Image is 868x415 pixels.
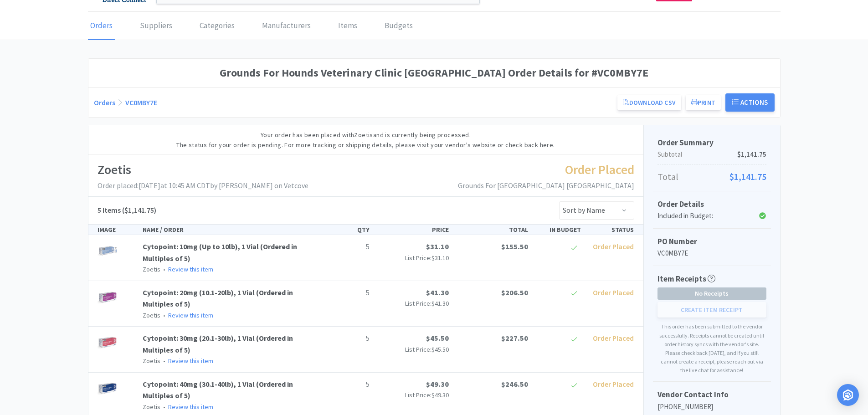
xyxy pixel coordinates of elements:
[377,344,449,354] p: List Price:
[426,379,449,389] span: $49.30
[324,333,370,344] p: 5
[658,288,766,299] span: No Receipts
[426,288,449,297] span: $41.30
[657,389,766,401] h5: Vendor Contact Info
[98,205,121,215] span: 5 Items
[585,225,637,235] div: STATUS
[98,287,118,307] img: bd664e03be1e4343977eeb9e4a5ab1c4_529555.jpeg
[98,379,118,399] img: f3206c558ad14ca2b1338f2cd8fde3e8_531664.jpeg
[125,98,157,107] a: VC0MBY7E
[657,273,715,285] h5: Item Receipts
[143,333,293,354] a: Cytopoint: 30mg (20.1-30lb), 1 Vial (Ordered in Multiples of 5)
[143,311,160,319] span: Zoetis
[143,265,160,273] span: Zoetis
[94,98,115,107] a: Orders
[88,12,115,40] a: Orders
[617,95,681,110] a: Download CSV
[501,242,528,251] span: $155.50
[431,254,449,262] span: $31.10
[162,403,167,411] span: •
[377,298,449,308] p: List Price:
[168,265,213,273] a: Review this item
[565,161,634,178] span: Order Placed
[377,253,449,263] p: List Price:
[657,137,766,149] h5: Order Summary
[143,288,293,309] a: Cytopoint: 20mg (10.1-20lb), 1 Vial (Ordered in Multiples of 5)
[94,225,139,235] div: IMAGE
[657,169,766,184] p: Total
[324,241,370,253] p: 5
[98,180,308,192] p: Order placed: [DATE] at 10:45 AM CDT by [PERSON_NAME] on Vetcove
[138,12,175,40] a: Suppliers
[426,242,449,251] span: $31.10
[686,95,721,110] button: Print
[657,236,766,248] h5: PO Number
[373,225,452,235] div: PRICE
[324,287,370,299] p: 5
[162,357,167,365] span: •
[168,403,213,411] a: Review this item
[336,12,360,40] a: Items
[168,357,213,365] a: Review this item
[725,93,775,112] button: Actions
[94,64,775,82] h1: Grounds For Hounds Veterinary Clinic [GEOGRAPHIC_DATA] Order Details for #VC0MBY7E
[431,299,449,307] span: $41.30
[320,225,373,235] div: QTY
[657,401,766,412] p: [PHONE_NUMBER]
[729,169,766,184] span: $1,141.75
[143,403,160,411] span: Zoetis
[139,225,320,235] div: NAME / ORDER
[593,333,634,343] span: Order Placed
[98,159,308,180] h1: Zoetis
[426,333,449,343] span: $45.50
[593,242,634,251] span: Order Placed
[657,149,766,160] p: Subtotal
[382,12,415,40] a: Budgets
[197,12,237,40] a: Categories
[501,288,528,297] span: $206.50
[324,379,370,390] p: 5
[657,210,730,221] div: Included in Budget:
[458,180,634,192] p: Grounds For [GEOGRAPHIC_DATA] [GEOGRAPHIC_DATA]
[593,379,634,389] span: Order Placed
[98,333,118,353] img: 69894a3c7d5a4dd096f1abf43bd68f98_541731.jpeg
[593,288,634,297] span: Order Placed
[431,345,449,354] span: $45.50
[143,357,160,365] span: Zoetis
[162,311,167,319] span: •
[377,390,449,400] p: List Price:
[452,225,532,235] div: TOTAL
[143,242,297,263] a: Cytopoint: 10mg (Up to 10lb), 1 Vial (Ordered in Multiples of 5)
[88,125,643,155] div: Your order has been placed with Zoetis and is currently being processed. The status for your orde...
[657,198,766,210] h5: Order Details
[501,333,528,343] span: $227.50
[162,265,167,273] span: •
[532,225,585,235] div: IN BUDGET
[657,248,766,259] p: VC0MBY7E
[98,205,156,216] h5: ($1,141.75)
[501,379,528,389] span: $246.50
[143,379,293,400] a: Cytopoint: 40mg (30.1-40lb), 1 Vial (Ordered in Multiples of 5)
[431,391,449,399] span: $49.30
[657,322,766,374] p: This order has been submitted to the vendor successfully. Receipts cannot be created until order ...
[168,311,213,319] a: Review this item
[837,384,859,406] div: Open Intercom Messenger
[98,241,118,261] img: 146558e72fcf4909969132334ef67e17_524581.png
[737,149,766,160] span: $1,141.75
[260,12,313,40] a: Manufacturers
